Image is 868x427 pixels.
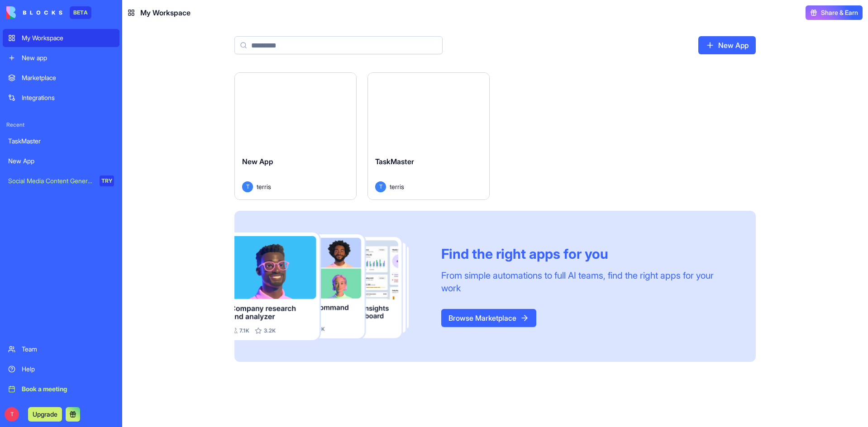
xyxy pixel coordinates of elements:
span: T [242,181,253,192]
div: Team [22,345,114,354]
a: TaskMasterTterris [367,72,490,200]
div: My Workspace [22,33,114,43]
div: New App [8,157,114,166]
a: Help [3,360,119,378]
span: T [375,181,386,192]
span: Share & Earn [821,8,858,17]
a: New App [3,152,119,170]
span: Inbox Panel [37,348,67,359]
div: Book a meeting [22,384,114,394]
span: TaskMaster [375,157,414,166]
a: My Workspace [3,29,119,47]
a: Social Media Content GeneratorTRY [3,172,119,190]
a: Book a meeting [3,380,119,398]
div: Marketplace [22,73,114,82]
a: BETA [6,6,91,19]
button: Clip a bookmark [27,57,165,72]
div: TRY [100,176,114,186]
span: T [5,407,19,422]
span: Clear all and close [110,128,158,138]
a: TaskMaster [3,132,119,150]
div: Help [22,365,114,374]
div: Integrations [22,93,114,102]
span: terris [257,182,271,191]
a: Upgrade [28,409,62,418]
button: Upgrade [28,407,62,422]
a: Integrations [3,89,119,107]
div: TaskMaster [8,137,114,146]
span: xTiles [43,12,59,19]
div: Social Media Content Generator [8,176,93,185]
span: Clip a selection (Select text first) [41,76,121,83]
button: Clip a selection (Select text first) [27,72,165,86]
button: Clip a block [27,86,165,101]
img: Frame_181_egmpey.png [234,232,427,341]
a: Browse Marketplace [441,309,536,327]
span: Clip a bookmark [41,61,82,68]
a: New AppTterris [234,72,357,200]
span: Clip a block [41,90,71,97]
div: From simple automations to full AI teams, find the right apps for your work [441,269,734,294]
a: New app [3,49,119,67]
span: terris [390,182,404,191]
button: Share & Earn [806,5,863,20]
img: logo [6,6,62,19]
div: Destination [23,336,164,346]
span: Recent [3,121,119,128]
a: New App [698,36,756,54]
button: Clip a screenshot [27,101,165,115]
a: Marketplace [3,69,119,87]
span: My Workspace [140,7,191,18]
div: New app [22,53,114,62]
a: Team [3,340,119,358]
div: Find the right apps for you [441,246,734,262]
span: New App [242,157,273,166]
div: BETA [70,6,91,19]
span: Clip a screenshot [41,104,83,112]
